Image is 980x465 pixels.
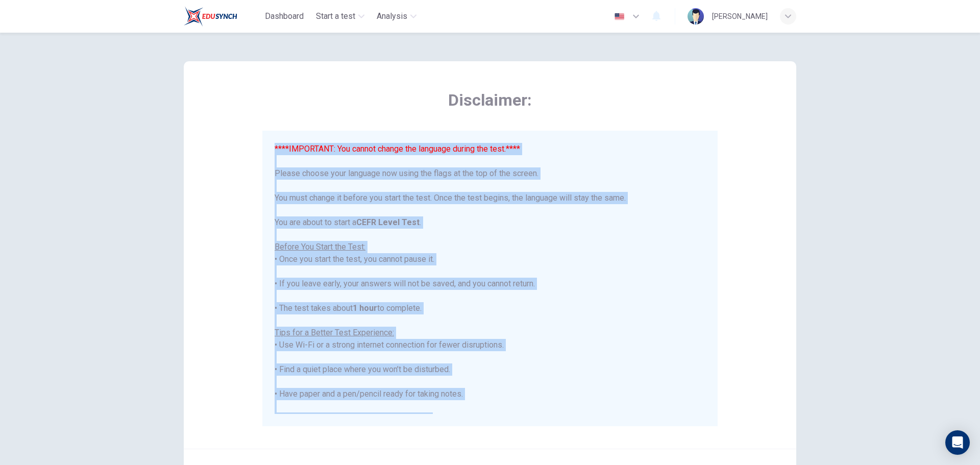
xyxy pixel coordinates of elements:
[312,7,369,26] button: Start a test
[316,10,355,22] span: Start a test
[945,430,970,455] div: Open Intercom Messenger
[261,7,308,26] button: Dashboard
[275,242,365,252] u: Before You Start the Test:
[377,10,407,22] span: Analysis
[613,13,626,20] img: en
[265,10,304,22] span: Dashboard
[712,10,768,22] div: [PERSON_NAME]
[353,303,377,313] b: 1 hour
[275,144,520,154] font: ****IMPORTANT: You cannot change the language during the test.****
[373,7,421,26] button: Analysis
[262,90,718,110] span: Disclaimer:
[184,6,237,27] img: EduSynch logo
[184,6,261,27] a: EduSynch logo
[356,217,420,227] b: CEFR Level Test
[688,8,704,25] img: Profile picture
[275,328,394,337] u: Tips for a Better Test Experience:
